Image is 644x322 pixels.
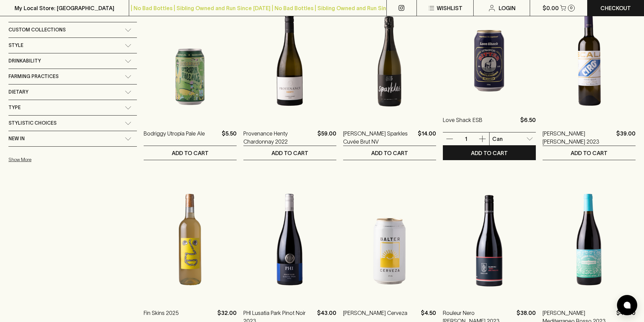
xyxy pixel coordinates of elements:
[8,26,66,34] span: Custom Collections
[8,119,56,127] span: Stylistic Choices
[443,180,536,299] img: Rouleur Nero d' Avola 2023
[8,134,25,143] span: New In
[543,1,636,119] img: Antonio Scala Ciro Bianco 2023
[343,180,436,299] img: Balter Cerveza
[15,4,114,12] p: My Local Store: [GEOGRAPHIC_DATA]
[144,129,205,146] a: Bodriggy Utropia Pale Ale
[571,149,607,157] p: ADD TO CART
[499,4,516,12] p: Login
[8,22,137,38] div: Custom Collections
[343,1,436,119] img: Georgie Orbach Sparkles Cuvée Brut NV
[8,100,137,115] div: Type
[8,84,137,100] div: Dietary
[600,4,631,12] p: Checkout
[172,149,209,157] p: ADD TO CART
[8,53,137,69] div: Drinkability
[343,129,415,146] a: [PERSON_NAME] Sparkles Cuvée Brut NV
[343,146,436,160] button: ADD TO CART
[8,69,137,84] div: Farming Practices
[520,116,536,132] p: $6.50
[624,302,630,308] img: bubble-icon
[570,6,573,10] p: 0
[8,116,137,131] div: Stylistic Choices
[144,146,237,160] button: ADD TO CART
[317,129,336,146] p: $59.00
[8,88,28,96] span: Dietary
[222,129,237,146] p: $5.50
[471,149,508,157] p: ADD TO CART
[443,116,482,132] a: Love Shack ESB
[8,57,41,65] span: Drinkability
[543,129,614,146] a: [PERSON_NAME] [PERSON_NAME] 2023
[443,146,536,160] button: ADD TO CART
[458,135,474,143] p: 1
[418,129,436,146] p: $14.00
[8,153,97,167] button: Show More
[8,103,21,112] span: Type
[492,135,503,143] p: Can
[271,149,308,157] p: ADD TO CART
[8,131,137,146] div: New In
[8,41,23,50] span: Style
[437,4,462,12] p: Wishlist
[144,1,237,119] img: Bodriggy Utropia Pale Ale
[543,180,636,299] img: Antonio Camillo Mediterraneo Rosso 2023
[243,146,336,160] button: ADD TO CART
[243,1,336,119] img: Provenance Henty Chardonnay 2022
[543,4,559,12] p: $0.00
[616,129,636,146] p: $39.00
[543,146,636,160] button: ADD TO CART
[243,180,336,299] img: PHI Lusatia Park Pinot Noir 2023
[490,132,536,146] div: Can
[8,72,58,81] span: Farming Practices
[371,149,408,157] p: ADD TO CART
[144,180,237,299] img: Fin Skins 2025
[8,38,137,53] div: Style
[243,129,315,146] a: Provenance Henty Chardonnay 2022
